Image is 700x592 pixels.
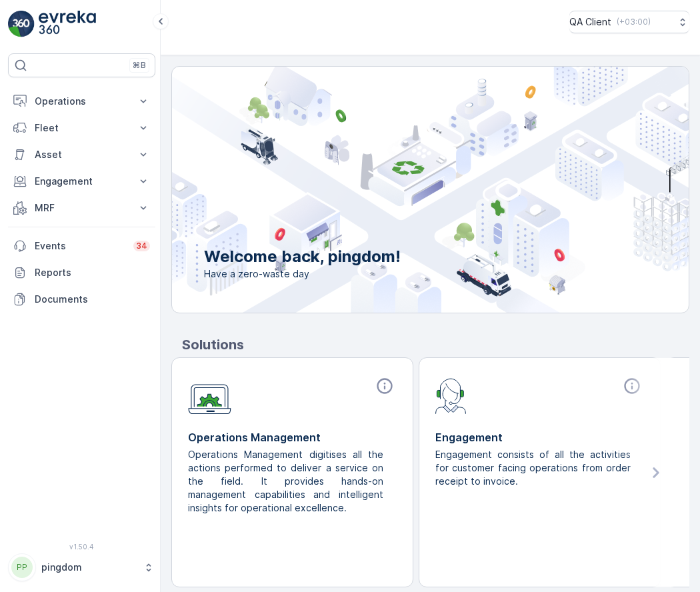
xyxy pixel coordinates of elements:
button: MRF [8,195,155,221]
button: Engagement [8,168,155,195]
p: ⌘B [133,60,146,71]
p: ( +03:00 ) [617,17,651,27]
img: logo [8,11,35,37]
p: Fleet [35,121,129,135]
img: logo_light-DOdMpM7g.png [39,11,96,37]
button: Operations [8,88,155,115]
p: 34 [136,241,147,251]
p: Engagement [35,175,129,188]
button: PPpingdom [8,553,155,581]
img: module-icon [435,377,467,414]
p: Operations [35,95,129,108]
p: Engagement [435,429,644,445]
p: Documents [35,293,150,306]
p: Operations Management [188,429,397,445]
p: Welcome back, pingdom! [204,246,401,267]
p: Reports [35,266,150,279]
p: MRF [35,201,129,215]
p: Events [35,239,125,253]
p: Asset [35,148,129,161]
span: Have a zero-waste day [204,267,401,281]
div: PP [11,557,33,578]
p: Operations Management digitises all the actions performed to deliver a service on the field. It p... [188,448,386,515]
img: module-icon [188,377,231,415]
span: v 1.50.4 [8,543,155,551]
button: Fleet [8,115,155,141]
button: QA Client(+03:00) [569,11,689,33]
img: city illustration [112,67,689,313]
a: Documents [8,286,155,313]
a: Reports [8,259,155,286]
p: QA Client [569,15,611,29]
a: Events34 [8,233,155,259]
p: Solutions [182,335,689,355]
p: Engagement consists of all the activities for customer facing operations from order receipt to in... [435,448,633,488]
p: pingdom [41,561,137,574]
button: Asset [8,141,155,168]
